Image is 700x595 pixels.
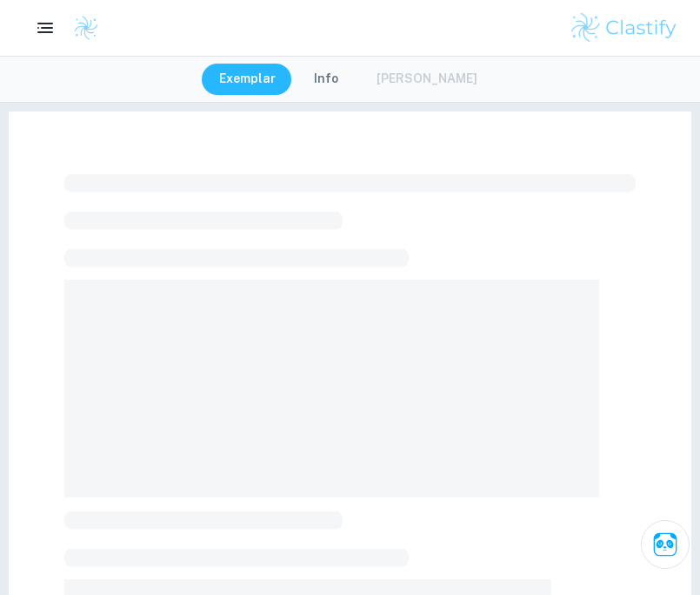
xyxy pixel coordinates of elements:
button: Ask Clai [641,520,690,569]
button: Info [297,64,356,95]
button: Exemplar [202,64,293,95]
a: Clastify logo [63,15,99,41]
img: Clastify logo [569,10,679,45]
img: Clastify logo [73,15,99,41]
